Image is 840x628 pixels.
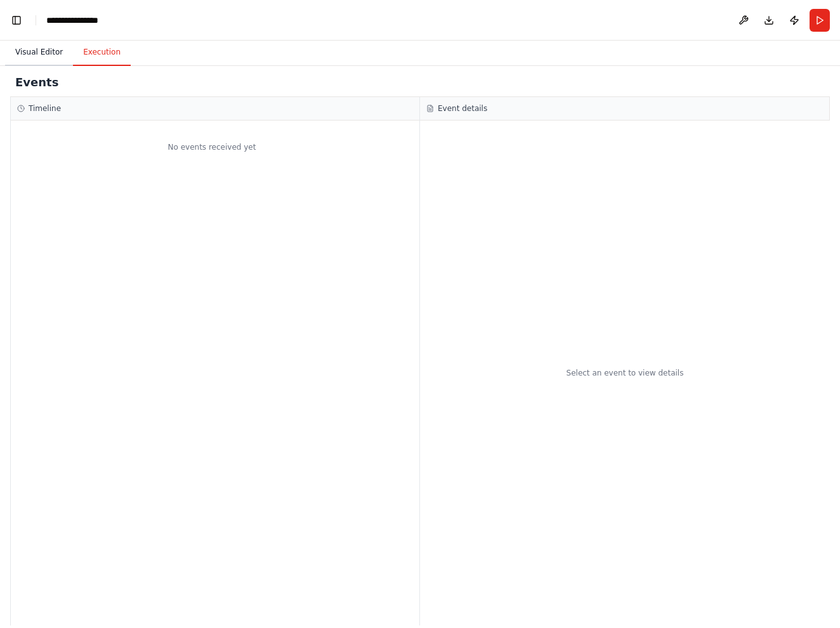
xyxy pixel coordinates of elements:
nav: breadcrumb [46,14,112,27]
button: Execution [73,39,131,66]
button: Hide left sidebar [8,11,25,29]
div: No events received yet [11,127,413,167]
h2: Events [15,74,58,91]
h3: Timeline [29,103,61,114]
div: Select an event to view details [567,368,684,378]
h3: Event details [438,103,487,114]
button: Visual Editor [5,39,73,66]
